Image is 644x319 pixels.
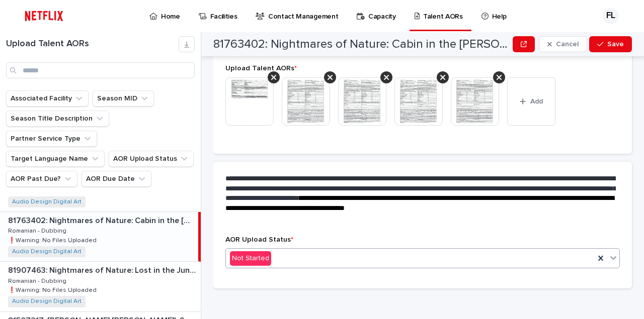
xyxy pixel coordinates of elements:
[93,90,154,107] button: Season MID
[12,198,82,205] a: Audio Design Digital Art
[556,41,579,48] span: Cancel
[8,264,199,275] p: 81907463: Nightmares of Nature: Lost in the Jungle
[6,62,195,78] input: Search
[6,90,89,107] button: Associated Facility
[8,276,68,285] p: Romanian - Dubbing
[8,226,68,235] p: Romanian - Dubbing
[8,285,99,294] p: ❗️Warning: No Files Uploaded
[603,8,619,24] div: FL
[225,236,293,243] span: AOR Upload Status
[20,6,68,26] img: ifQbXi3ZQGMSEF7WDB7W
[607,41,624,48] span: Save
[12,298,82,305] a: Audio Design Digital Art
[6,171,77,187] button: AOR Past Due?
[8,235,99,244] p: ❗️Warning: No Files Uploaded
[539,36,587,52] button: Cancel
[530,98,543,105] span: Add
[589,36,632,52] button: Save
[213,37,509,52] h2: 81763402: Nightmares of Nature: Cabin in the [PERSON_NAME]
[6,131,97,147] button: Partner Service Type
[82,171,151,187] button: AOR Due Date
[507,77,555,126] button: Add
[109,151,194,167] button: AOR Upload Status
[8,214,196,226] p: 81763402: Nightmares of Nature: Cabin in the Woods
[6,39,179,50] h1: Upload Talent AORs
[12,248,82,255] a: Audio Design Digital Art
[6,111,109,127] button: Season Title Description
[225,65,297,72] span: Upload Talent AORs
[230,251,271,266] div: Not Started
[6,151,105,167] button: Target Language Name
